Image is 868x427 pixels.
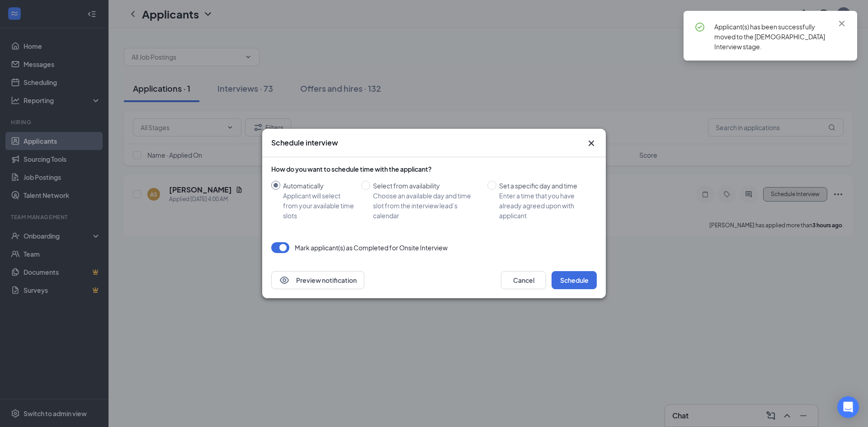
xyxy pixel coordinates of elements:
span: Applicant(s) has been successfully moved to the [DEMOGRAPHIC_DATA] Interview stage. [714,23,825,51]
button: Cancel [501,271,546,289]
button: Schedule [552,271,597,289]
button: Close [586,138,597,149]
div: Automatically [283,181,354,191]
div: Applicant will select from your available time slots [283,191,354,221]
p: Mark applicant(s) as Completed for Onsite Interview [295,243,448,252]
div: Enter a time that you have already agreed upon with applicant [499,191,590,221]
h3: Schedule interview [271,138,338,148]
svg: CheckmarkCircle [694,22,705,33]
div: Choose an available day and time slot from the interview lead’s calendar [373,191,480,221]
div: How do you want to schedule time with the applicant? [271,164,597,174]
div: Select from availability [373,181,480,191]
div: Set a specific day and time [499,181,590,191]
svg: Cross [836,18,847,29]
svg: Eye [279,275,290,286]
svg: Cross [586,138,597,149]
div: Open Intercom Messenger [837,396,859,418]
button: EyePreview notification [271,271,364,289]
